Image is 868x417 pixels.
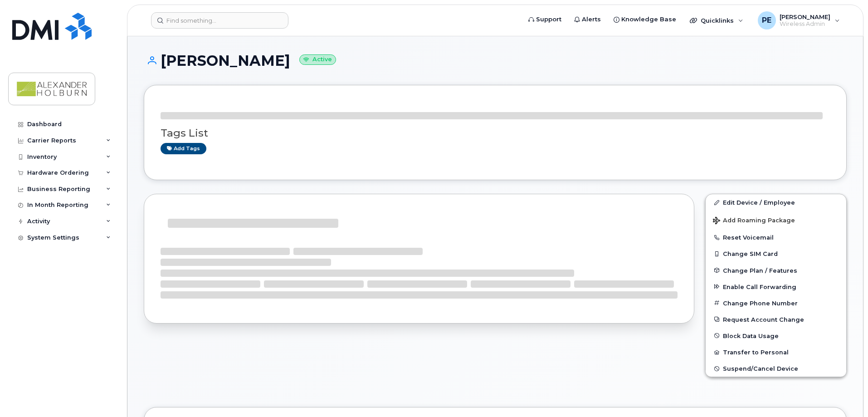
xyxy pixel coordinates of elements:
button: Request Account Change [706,311,846,328]
a: Add tags [161,143,206,154]
button: Enable Call Forwarding [706,279,846,295]
button: Add Roaming Package [706,211,846,229]
button: Change Phone Number [706,295,846,311]
a: Edit Device / Employee [706,194,846,211]
span: Enable Call Forwarding [723,283,796,290]
button: Transfer to Personal [706,344,846,360]
span: Suspend/Cancel Device [723,365,798,372]
h3: Tags List [161,128,830,139]
small: Active [299,54,336,65]
button: Block Data Usage [706,328,846,344]
button: Change Plan / Features [706,262,846,279]
span: Change Plan / Features [723,267,797,274]
button: Reset Voicemail [706,229,846,245]
button: Change SIM Card [706,245,846,262]
span: Add Roaming Package [713,217,795,226]
h1: [PERSON_NAME] [144,53,847,69]
button: Suspend/Cancel Device [706,360,846,377]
